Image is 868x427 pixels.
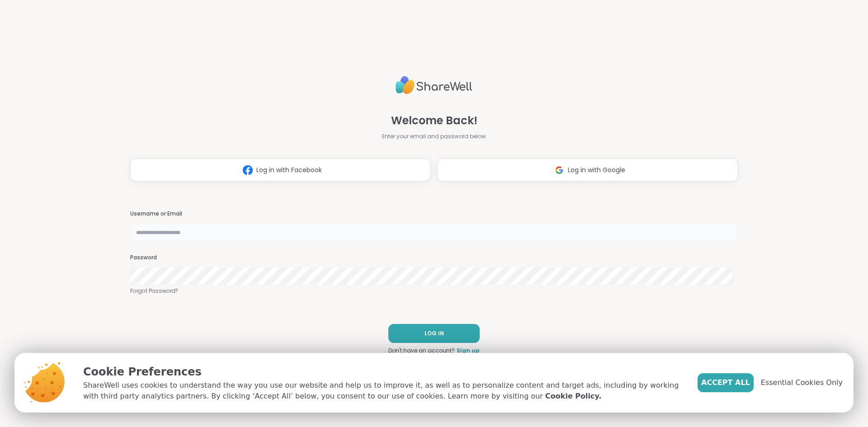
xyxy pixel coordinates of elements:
span: Essential Cookies Only [761,377,843,388]
a: Sign up [457,347,480,355]
p: ShareWell uses cookies to understand the way you use our website and help us to improve it, as we... [83,380,683,402]
button: Accept All [698,373,754,392]
span: Welcome Back! [391,113,477,129]
button: LOG IN [388,324,480,343]
h3: Username or Email [130,210,738,218]
span: Accept All [701,377,750,388]
button: Log in with Facebook [130,159,430,181]
span: LOG IN [425,329,444,338]
span: Don't have an account? [388,347,455,355]
img: ShareWell Logomark [239,162,256,178]
button: Log in with Google [438,159,738,181]
span: Log in with Facebook [256,165,322,175]
a: Forgot Password? [130,287,738,295]
span: Log in with Google [568,165,625,175]
img: ShareWell Logo [396,72,472,98]
p: Cookie Preferences [83,364,683,380]
span: Enter your email and password below [382,132,486,141]
img: ShareWell Logomark [551,162,568,178]
a: Cookie Policy. [545,391,601,402]
h3: Password [130,254,738,262]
